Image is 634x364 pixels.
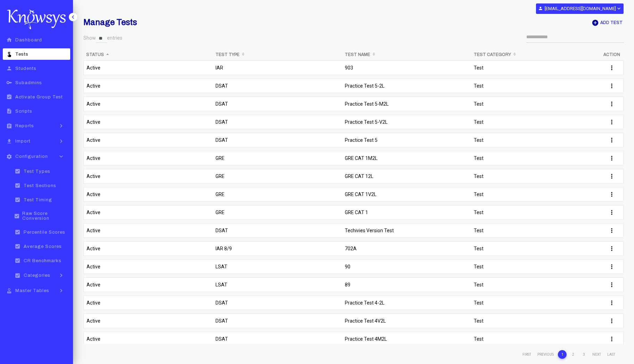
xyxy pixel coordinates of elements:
b: Manage Tests [83,18,137,27]
th: Test Name: activate to sort column ascending [342,49,471,60]
td: 90 [342,259,471,277]
i: more_vert [608,227,615,234]
span: Subadmins [15,80,42,85]
td: Test [471,133,600,151]
td: GRE [213,169,342,187]
td: 903 [342,60,471,79]
i: check_box [13,273,22,278]
i: more_vert [608,82,615,89]
span: Configuration [15,154,48,159]
i: check_box [13,183,22,188]
i: home [5,37,14,43]
td: Test [471,296,600,314]
i: key [5,80,14,86]
td: DSAT [213,133,342,151]
span: Test Sections [24,183,56,188]
td: GRE CAT 12L [342,169,471,187]
i: keyboard_arrow_right [56,122,66,129]
i: more_vert [608,119,615,126]
i: check_box [13,197,22,203]
td: Active [83,133,213,151]
td: DSAT [213,314,342,332]
i: expand_more [616,6,621,11]
i: more_vert [608,281,615,288]
td: Active [83,151,213,169]
span: Average Scores [24,244,62,249]
i: keyboard_arrow_down [56,153,66,160]
td: Test [471,187,600,205]
select: Showentries [96,34,107,43]
td: Test [471,259,600,277]
td: DSAT [213,332,342,350]
td: Active [83,296,213,314]
b: Action [603,52,620,57]
td: Active [83,223,213,241]
td: GRE [213,187,342,205]
th: Test Category: activate to sort column ascending [471,49,600,60]
i: file_download [5,138,14,144]
i: approval [5,288,14,294]
i: assignment_turned_in [5,94,14,100]
td: Test [471,277,600,296]
td: Practice Test 5-2L [342,79,471,97]
i: keyboard_arrow_right [56,138,66,145]
td: Active [83,332,213,350]
td: Test [471,223,600,241]
span: Reports [15,123,34,128]
td: Active [83,205,213,223]
i: check_box [13,168,22,174]
i: more_vert [608,155,615,162]
i: more_vert [608,64,615,71]
i: more_vert [608,245,615,252]
span: Students [15,66,36,71]
span: Scripts [15,109,32,114]
b: Status [86,52,104,57]
th: Action: activate to sort column ascending [600,49,624,60]
td: LSAT [213,277,342,296]
i: more_vert [608,299,615,306]
a: 1 [558,350,567,359]
span: Dashboard [15,38,42,42]
i: description [5,108,14,114]
td: Practice Test 4-2L [342,296,471,314]
td: Test [471,332,600,350]
td: Test [471,205,600,223]
td: Active [83,169,213,187]
td: IAR [213,60,342,79]
td: Active [83,187,213,205]
td: GRE [213,151,342,169]
td: GRE CAT 1V2L [342,187,471,205]
span: Test Types [24,169,50,174]
i: more_vert [608,191,615,198]
td: Test [471,151,600,169]
td: Test [471,79,600,97]
label: Show entries [83,34,122,43]
a: 3 [579,350,588,359]
b: Test Category [474,52,511,57]
td: Active [83,241,213,259]
td: Practice Test 4V2L [342,314,471,332]
a: Next [590,350,603,359]
td: LSAT [213,259,342,277]
i: check_box [13,258,22,264]
span: Categories [24,273,50,278]
td: Practice Test 5 [342,133,471,151]
i: more_vert [608,137,615,144]
i: person [5,65,14,71]
td: Test [471,169,600,187]
td: Test [471,314,600,332]
td: IAR 8/9 [213,241,342,259]
i: more_vert [608,335,615,342]
i: more_vert [608,209,615,216]
span: Raw Score Conversion [22,211,68,221]
td: DSAT [213,97,342,115]
td: Active [83,97,213,115]
i: more_vert [608,173,615,180]
td: Test [471,241,600,259]
i: assignment [5,123,14,129]
td: Active [83,79,213,97]
td: DSAT [213,115,342,133]
td: 702A [342,241,471,259]
i: check_box [13,213,21,219]
a: Last [605,350,617,359]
